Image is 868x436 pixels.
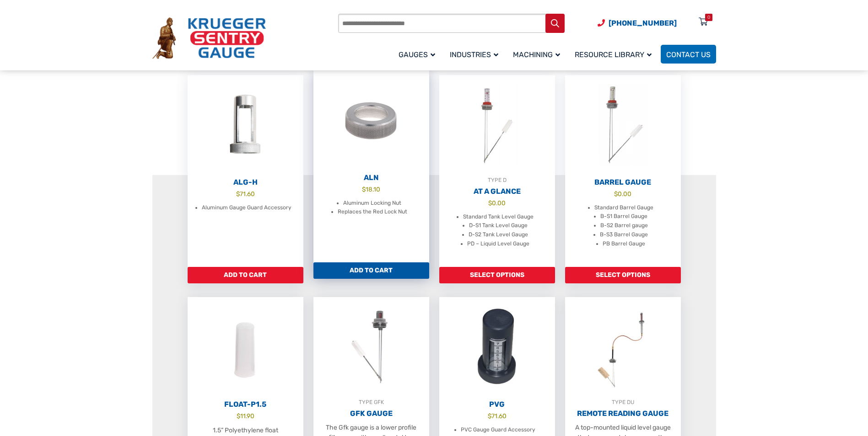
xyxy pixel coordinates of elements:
a: Phone Number (920) 434-8860 [598,17,677,29]
li: B-S1 Barrel Gauge [600,212,647,221]
a: Barrel Gauge $0.00 Standard Barrel Gauge B-S1 Barrel Gauge B-S2 Barrel gauge B-S3 Barrel Gauge PB... [565,75,681,267]
span: Resource Library [575,50,652,59]
h2: Remote Reading Gauge [565,409,681,418]
div: TYPE GFK [313,398,429,407]
li: PD – Liquid Level Gauge [467,239,529,249]
a: Add to cart: “ALG-H” [188,267,303,283]
a: Add to cart: “At A Glance” [439,267,555,283]
span: Gauges [399,50,435,59]
li: B-S2 Barrel gauge [600,221,648,230]
div: 0 [707,14,710,21]
img: ALN [313,70,429,171]
li: Standard Barrel Gauge [594,203,653,213]
li: PVC Gauge Guard Accessory [461,425,535,435]
bdi: 18.10 [362,186,380,193]
a: Machining [507,43,569,65]
span: $ [237,412,240,420]
h2: PVG [439,400,555,409]
img: Krueger Sentry Gauge [152,17,266,59]
li: B-S3 Barrel Gauge [600,230,648,239]
img: PVG [439,297,555,398]
h2: At A Glance [439,187,555,196]
h2: ALN [313,173,429,182]
a: Resource Library [569,43,661,65]
bdi: 11.90 [237,412,254,420]
span: Machining [513,50,560,59]
span: $ [236,190,240,197]
a: Add to cart: “ALN” [313,262,429,279]
li: Standard Tank Level Gauge [463,213,534,222]
a: Contact Us [661,45,716,64]
li: PB Barrel Gauge [603,239,645,249]
span: $ [488,412,491,420]
a: TYPE DAt A Glance $0.00 Standard Tank Level Gauge D-S1 Tank Level Gauge D-S2 Tank Level Gauge PD ... [439,75,555,267]
li: D-S1 Tank Level Gauge [469,221,528,230]
span: $ [488,199,492,207]
img: Remote Reading Gauge [565,297,681,398]
bdi: 0.00 [614,190,631,197]
a: Industries [444,43,507,65]
h2: Barrel Gauge [565,178,681,187]
bdi: 71.60 [488,412,507,420]
div: TYPE D [439,175,555,185]
img: GFK Gauge [313,297,429,398]
li: Aluminum Locking Nut [343,199,401,208]
li: Aluminum Gauge Guard Accessory [202,203,291,213]
a: Add to cart: “Barrel Gauge” [565,267,681,283]
bdi: 71.60 [236,190,255,197]
img: At A Glance [439,75,555,175]
li: Replaces the Red Lock Nut [338,207,407,217]
img: Barrel Gauge [565,75,681,175]
h2: ALG-H [188,178,303,187]
li: D-S2 Tank Level Gauge [469,230,528,239]
a: ALG-H $71.60 Aluminum Gauge Guard Accessory [188,75,303,267]
h2: Float-P1.5 [188,400,303,409]
div: TYPE DU [565,398,681,407]
a: Gauges [393,43,444,65]
a: ALN $18.10 Aluminum Locking Nut Replaces the Red Lock Nut [313,70,429,262]
h2: GFK Gauge [313,409,429,418]
span: Industries [450,50,498,59]
span: $ [362,186,366,193]
img: ALG-OF [188,75,303,175]
bdi: 0.00 [488,199,506,207]
span: $ [614,190,618,197]
span: Contact Us [666,50,711,59]
img: Float-P1.5 [188,297,303,398]
span: [PHONE_NUMBER] [609,19,677,27]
